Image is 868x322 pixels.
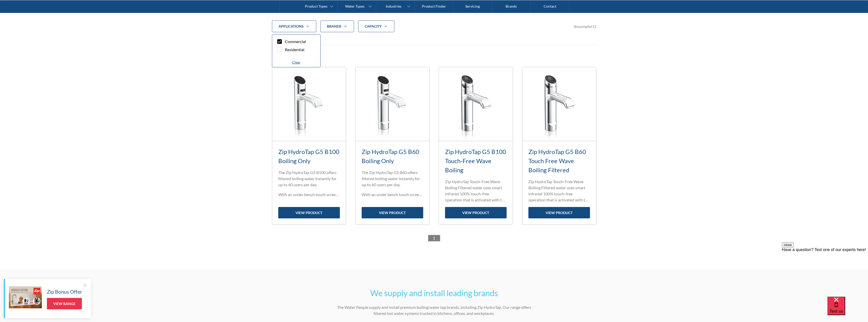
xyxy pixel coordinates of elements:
div: Product Types [305,4,327,8]
div: Brands [327,24,341,29]
a: view product [528,207,590,218]
p: With an under bench touch screen command centre, it offers optimum technology with 2 boiling wate... [278,192,340,198]
div: List [272,235,596,241]
p: Zip HydroTap Touch-Free Wave Boiling Filtered water uses smart infrared 100% touch-free operation... [445,179,507,203]
span: 12 [592,24,596,29]
div: applications [272,21,316,32]
div: Industries [386,4,401,8]
a: Zip HydroTap G5 B60 Boiling Only [362,148,419,164]
a: Zip HydroTap G5 B100 Boiling Only [278,148,339,164]
a: Zip HydroTap G5 B100 Touch-Free Wave Boiling [445,148,506,174]
a: view product [278,207,340,218]
a: view product [445,207,507,218]
span: Commercial [285,39,306,45]
a: View Range [47,298,82,309]
h2: We supply and install leading brands [335,287,533,299]
img: Zip HydroTap G5 B100 Touch-Free Wave Boiling [439,67,513,141]
form: Filter 5 [272,21,596,40]
div: CAPACITY [358,21,394,32]
div: Brands [320,21,354,32]
div: Showing of [574,24,596,29]
strong: CAPACITY [365,24,382,28]
p: The Zip HydroTap G5 B60 offers filtered boiling water instantly for up to 60 users per day. [362,169,423,188]
nav: applications [272,34,321,67]
a: Zip HydroTap G5 B60 Touch Free Wave Boiling Filtered [528,148,586,174]
img: Zip Bonus Offer [9,286,42,308]
div: Water Types [345,4,364,8]
img: Zip HydroTap G5 B60 Boiling Only [356,67,429,141]
h5: Zip Bonus Offer [47,288,82,295]
a: 1 [428,235,440,241]
p: The Water People supply and install premium boiling water tap brands, including Zip HydroTap. Our... [335,304,533,316]
img: Zip HydroTap G5 B60 Touch Free Wave Boiling Filtered [522,67,596,141]
p: With an under bench touch screen command centre, it offers optimum technology with 2 boiling wate... [362,192,423,198]
a: view product [362,207,423,218]
span: 4 [587,24,589,29]
p: Zip HydroTap Touch-Free Wave Boiling Filtered water uses smart infrared 100% touch-free operation... [528,179,590,203]
iframe: podium webchat widget prompt [782,242,868,303]
iframe: podium webchat widget bubble [827,297,868,322]
div: applications [279,24,304,29]
p: The Zip HydroTap G5 B100 offers filtered boiling water instantly for up to 60 users per day. [278,169,340,188]
img: Zip HydroTap G5 B100 Boiling Only [272,67,346,141]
